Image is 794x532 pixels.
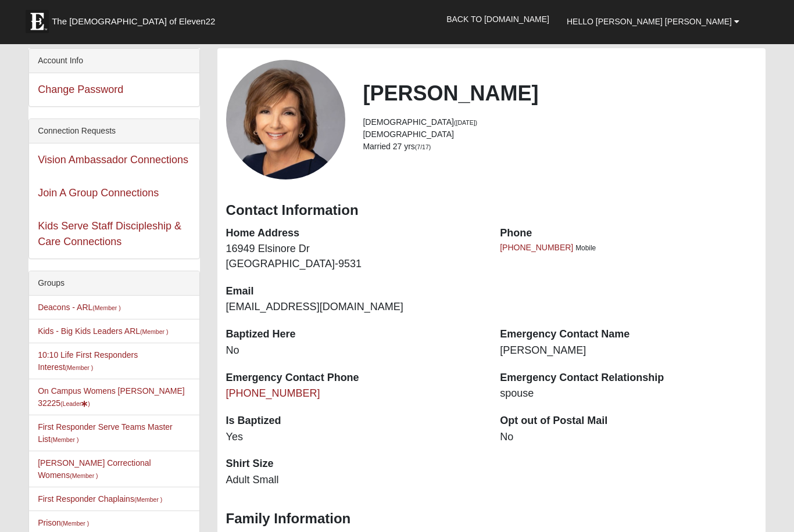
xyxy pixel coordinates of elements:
a: Change Password [38,84,123,95]
dd: spouse [500,386,757,401]
a: 10:10 Life First Responders Interest(Member ) [38,350,138,372]
dd: Yes [226,430,483,445]
a: Vision Ambassador Connections [38,154,188,166]
dt: Opt out of Postal Mail [500,414,757,429]
a: Kids Serve Staff Discipleship & Care Connections [38,220,181,247]
li: [DEMOGRAPHIC_DATA] [363,116,756,128]
small: ([DATE]) [454,119,477,126]
small: (Member ) [51,436,78,443]
a: The [DEMOGRAPHIC_DATA] of Eleven22 [20,4,252,33]
a: Kids - Big Kids Leaders ARL(Member ) [38,326,168,336]
dt: Emergency Contact Name [500,327,757,342]
a: Deacons - ARL(Member ) [38,303,121,312]
h3: Contact Information [226,202,757,219]
dt: Email [226,284,483,299]
small: (Member ) [140,328,168,335]
a: First Responder Serve Teams Master List(Member ) [38,422,173,444]
dd: 16949 Elsinore Dr [GEOGRAPHIC_DATA]-9531 [226,242,483,271]
img: Eleven22 logo [26,10,49,33]
small: (Leader ) [60,400,90,407]
dt: Is Baptized [226,414,483,429]
dd: No [226,343,483,358]
dt: Emergency Contact Relationship [500,371,757,386]
a: [PHONE_NUMBER] [226,387,320,399]
h3: Family Information [226,511,757,527]
dd: No [500,430,757,445]
span: The [DEMOGRAPHIC_DATA] of Eleven22 [52,16,215,27]
h2: [PERSON_NAME] [363,81,756,106]
div: Account Info [29,49,199,73]
dt: Home Address [226,226,483,241]
small: (Member ) [134,496,162,503]
div: Groups [29,271,199,296]
dt: Shirt Size [226,456,483,472]
small: (7/17) [415,143,431,150]
dd: Adult Small [226,473,483,488]
a: First Responder Chaplains(Member ) [38,494,162,504]
small: (Member ) [70,472,98,479]
small: (Member ) [65,364,93,371]
a: On Campus Womens [PERSON_NAME] 32225(Leader) [38,386,185,408]
a: Hello [PERSON_NAME] [PERSON_NAME] [558,7,748,36]
dd: [PERSON_NAME] [500,343,757,358]
a: View Fullsize Photo [226,60,346,179]
span: Hello [PERSON_NAME] [PERSON_NAME] [567,17,732,26]
span: Mobile [575,244,596,252]
a: Join A Group Connections [38,187,159,199]
small: (Member ) [92,304,120,311]
dt: Phone [500,226,757,241]
dd: [EMAIL_ADDRESS][DOMAIN_NAME] [226,300,483,315]
li: [DEMOGRAPHIC_DATA] [363,128,756,141]
dt: Baptized Here [226,327,483,342]
a: Back to [DOMAIN_NAME] [438,5,558,34]
a: [PHONE_NUMBER] [500,243,573,252]
div: Connection Requests [29,119,199,143]
dt: Emergency Contact Phone [226,371,483,386]
a: [PERSON_NAME] Correctional Womens(Member ) [38,458,151,480]
li: Married 27 yrs [363,141,756,153]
